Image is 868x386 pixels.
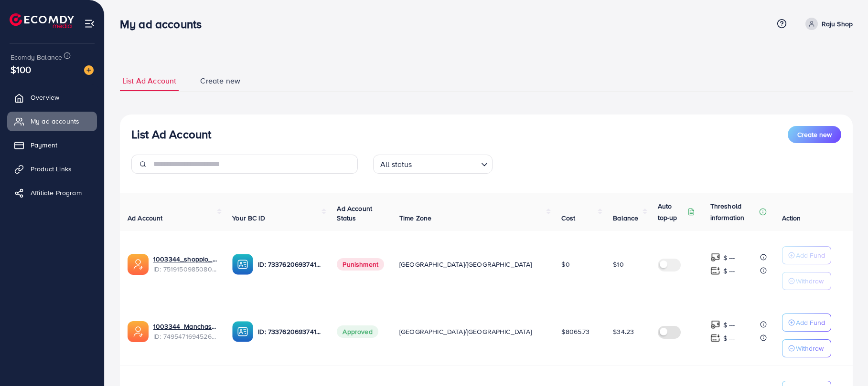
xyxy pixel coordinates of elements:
button: Add Fund [782,313,831,332]
img: top-up amount [710,333,720,343]
a: Overview [7,88,97,107]
span: $34.23 [613,327,634,336]
div: <span class='underline'>1003344_Manchaster_1745175503024</span></br>7495471694526988304 [153,322,217,341]
div: <span class='underline'>1003344_shoppio_1750688962312</span></br>7519150985080684551 [153,254,217,274]
span: ID: 7519150985080684551 [153,264,217,274]
p: $ --- [723,319,735,331]
span: Payment [31,140,57,150]
span: $0 [561,260,569,269]
button: Withdraw [782,272,831,290]
span: All status [378,157,414,171]
p: Withdraw [796,343,824,354]
button: Withdraw [782,339,831,357]
span: ID: 7495471694526988304 [153,332,217,341]
span: List Ad Account [122,75,176,86]
p: Threshold information [710,200,757,223]
p: $ --- [723,252,735,263]
p: Withdraw [796,275,824,287]
span: Ad Account [128,213,163,223]
span: Punishment [337,258,384,271]
h3: List Ad Account [131,127,211,141]
div: Search for option [373,155,493,174]
span: Your BC ID [232,213,265,223]
p: Raju Shop [822,18,853,30]
img: ic-ba-acc.ded83a64.svg [232,321,253,342]
button: Add Fund [782,246,831,264]
p: Add Fund [796,250,825,261]
a: My ad accounts [7,112,97,131]
span: Create new [200,75,240,86]
img: logo [10,13,74,28]
img: ic-ba-acc.ded83a64.svg [232,254,253,275]
a: Product Links [7,159,97,178]
p: $ --- [723,333,735,344]
span: Approved [337,325,378,338]
span: Time Zone [399,213,431,223]
span: Ad Account Status [337,204,372,223]
p: Auto top-up [658,200,686,223]
p: Add Fund [796,317,825,328]
span: Overview [31,93,59,102]
span: Action [782,213,801,223]
span: $8065.73 [561,327,589,336]
h3: My ad accounts [120,17,209,31]
input: Search for option [415,156,477,171]
a: 1003344_shoppio_1750688962312 [153,254,217,264]
button: Create new [788,126,841,143]
span: Cost [561,213,575,223]
span: Ecomdy Balance [11,52,62,62]
span: Affiliate Program [31,188,82,198]
span: My ad accounts [31,116,79,126]
img: ic-ads-acc.e4c84228.svg [128,321,149,342]
span: $100 [11,63,32,76]
img: ic-ads-acc.e4c84228.svg [128,254,149,275]
a: Raju Shop [802,18,853,30]
a: Affiliate Program [7,183,97,202]
img: image [84,65,94,75]
img: menu [84,18,95,29]
img: top-up amount [710,252,720,262]
p: ID: 7337620693741338625 [258,259,321,270]
span: Product Links [31,164,72,174]
iframe: Chat [827,343,861,379]
img: top-up amount [710,266,720,276]
a: 1003344_Manchaster_1745175503024 [153,322,217,331]
p: $ --- [723,265,735,277]
img: top-up amount [710,320,720,330]
span: $10 [613,260,623,269]
span: Balance [613,213,638,223]
span: Create new [797,130,832,139]
span: [GEOGRAPHIC_DATA]/[GEOGRAPHIC_DATA] [399,327,532,336]
span: [GEOGRAPHIC_DATA]/[GEOGRAPHIC_DATA] [399,260,532,269]
p: ID: 7337620693741338625 [258,326,321,337]
a: Payment [7,136,97,155]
